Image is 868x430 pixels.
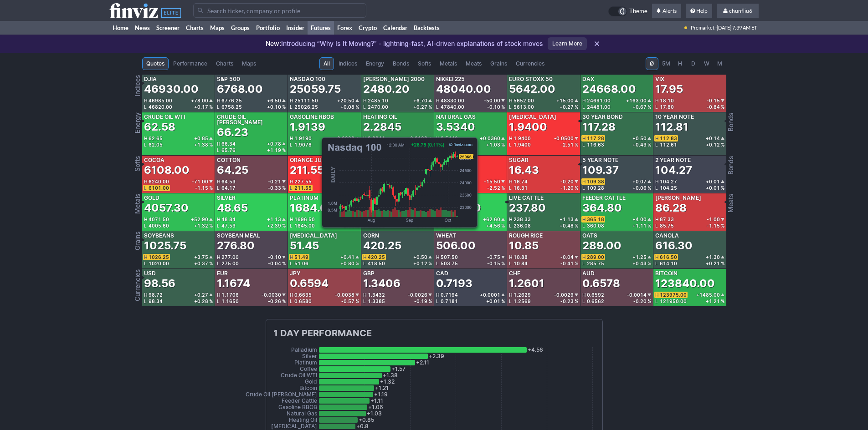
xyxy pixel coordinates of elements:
span: L [290,186,294,190]
div: Crude Oil [PERSON_NAME] [217,114,286,125]
span: 5M [662,59,670,68]
span: % [575,105,578,109]
a: Gold4057.30H4071.50+52.90L4005.60+1.32 % [142,193,215,231]
a: Maps [207,21,228,35]
span: 116.63 [587,142,604,147]
span: +0.0360 [480,136,500,141]
div: 364.80 [582,201,622,215]
span: 2485.10 [368,98,388,103]
div: Gasoline RBOB [290,114,334,120]
span: 2470.00 [368,104,388,110]
span: L [582,105,587,109]
div: DAX [582,76,594,82]
div: 104.27 [655,163,692,177]
div: +0.67 [632,105,651,109]
span: H [290,179,294,184]
span: 365.18 [587,217,604,222]
div: 6768.00 [217,82,263,96]
a: 30 Year Bond117.28H117.28+0.50L116.63+0.43 % [580,112,653,155]
span: L [582,142,587,147]
a: Sugar16.43H16.74-0.20L16.31-1.20 % [507,156,580,193]
div: 25059.75 [290,82,341,96]
span: D [690,59,697,68]
span: 62.05 [149,142,163,147]
span: +15.00 [556,98,574,103]
span: +0.07 [632,179,647,184]
span: +0.85 [194,136,208,141]
button: H [674,57,687,70]
span: L [144,186,149,190]
span: +6.70 [413,98,427,103]
span: 104.27 [660,179,677,184]
div: 64.25 [217,163,248,177]
span: Energy [366,59,384,68]
a: Charts [183,21,207,35]
a: Meats [462,57,486,70]
div: 117.28 [582,120,616,134]
span: 104.25 [660,185,677,191]
div: +0.10 [267,105,286,109]
div: Nikkei 225 [436,76,465,82]
span: Performance [173,59,207,68]
span: Meats [466,59,482,68]
a: 10 Year Note112.81H112.83+0.14L112.61+0.12 % [653,112,726,155]
div: -2.51 [560,142,578,147]
span: -0.15 [707,98,720,103]
a: Performance [169,57,211,70]
div: Gold [144,195,159,201]
span: % [575,142,578,147]
a: Heating Oil2.2845H2.2944+0.0192L2.2729+0.85 % [361,112,434,155]
span: L [509,105,514,109]
div: -0.84 [707,105,724,109]
a: Quotes [142,57,169,70]
span: +1.13 [267,217,281,222]
a: News [132,21,153,35]
span: Bonds [393,59,409,68]
div: 237.80 [509,201,546,215]
a: DJIA46930.00H46985.00+78.00L46820.00+0.17 % [142,75,215,112]
div: Nasdaq 100 [290,76,325,82]
span: H [655,136,660,141]
span: Charts [216,59,233,68]
span: +78.00 [191,98,208,103]
a: All [319,57,334,70]
button: Ø [646,57,658,70]
span: M [717,59,723,68]
div: -0.10 [487,105,505,109]
div: 1.9139 [290,120,325,134]
div: +0.06 [632,186,651,190]
span: -0.20 [560,179,574,184]
span: H [144,217,149,222]
span: H [582,98,587,103]
a: Crude Oil WTI62.58H62.65+0.85L62.05+1.38 % [142,112,215,155]
span: L [363,105,368,109]
div: 2.2845 [363,120,401,134]
span: -71.00 [192,179,208,184]
span: H [655,98,660,103]
span: 25111.50 [294,98,318,103]
span: -0.0500 [554,136,574,141]
div: 66.23 [217,125,248,140]
span: H [363,98,368,103]
span: % [721,142,724,147]
div: 5642.00 [509,82,555,96]
a: Natural Gas3.5340H3.5440+0.0360L3.4820+1.03 % [434,112,507,155]
span: 2.2944 [368,136,385,141]
div: Natural Gas [436,114,476,120]
span: % [501,142,505,147]
span: H [509,179,514,184]
span: H [217,142,221,146]
span: All [324,59,330,68]
a: chunfliu6 [717,4,759,18]
span: 227.55 [294,179,312,184]
span: 5613.00 [514,104,534,110]
div: 16.43 [509,163,539,177]
span: Ø [650,60,654,67]
div: 48040.00 [436,82,491,96]
a: Learn More [548,37,587,50]
a: Nikkei 22548040.00H48330.00-50.00L47840.00-0.10 % [434,75,507,112]
span: Metals [440,59,457,68]
span: Theme [629,6,647,16]
a: Theme [608,6,647,16]
span: -0.21 [268,179,281,184]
